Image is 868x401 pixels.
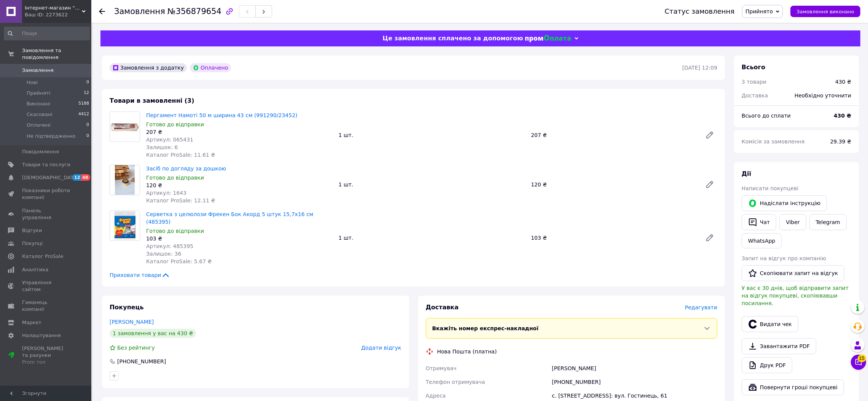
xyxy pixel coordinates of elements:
[22,207,70,221] span: Панель управління
[851,355,866,370] button: Чат з покупцем15
[336,130,528,140] div: 1 шт.
[835,78,851,86] div: 430 ₴
[742,113,791,119] span: Всього до сплати
[742,92,768,99] span: Доставка
[682,65,717,71] time: [DATE] 12:09
[22,319,41,326] span: Маркет
[86,133,89,140] span: 0
[146,243,193,249] span: Артикул: 485395
[27,111,53,118] span: Скасовані
[110,271,170,279] span: Приховати товари
[27,90,50,97] span: Прийняті
[117,345,155,351] span: Без рейтингу
[78,100,89,107] span: 5188
[146,190,186,196] span: Артикул: 1643
[146,211,313,225] a: Серветка з целюлози Фрекен Бок Акорд 5 штук 15,7х16 см (485395)
[146,235,333,242] div: 103 ₴
[525,35,571,42] img: evopay logo
[146,128,333,136] div: 207 ₴
[86,122,89,129] span: 0
[22,174,78,181] span: [DEMOGRAPHIC_DATA]
[742,357,792,373] a: Друк PDF
[146,137,193,143] span: Артикул: 065431
[116,358,167,365] div: [PHONE_NUMBER]
[27,122,51,129] span: Оплачені
[665,8,735,15] div: Статус замовлення
[114,7,165,16] span: Замовлення
[81,174,90,181] span: 48
[742,265,844,281] button: Скопіювати запит на відгук
[550,361,719,375] div: [PERSON_NAME]
[110,329,196,338] div: 1 замовлення у вас на 430 ₴
[685,304,717,310] span: Редагувати
[742,64,765,71] span: Всього
[27,133,75,140] span: Не підтвердженно
[22,332,61,339] span: Налаштування
[86,79,89,86] span: 0
[78,111,89,118] span: 4412
[22,266,48,273] span: Аналітика
[702,230,717,245] a: Редагувати
[146,197,215,204] span: Каталог ProSale: 12.11 ₴
[790,87,856,104] div: Необхідно уточнити
[742,185,798,191] span: Написати покупцеві
[27,79,38,86] span: Нові
[110,97,194,104] span: Товари в замовленні (3)
[110,63,187,72] div: Замовлення з додатку
[528,130,699,140] div: 207 ₴
[361,345,401,351] span: Додати відгук
[146,144,178,150] span: Залишок: 6
[830,138,851,145] span: 29.39 ₴
[22,279,70,293] span: Управління сайтом
[426,379,485,385] span: Телефон отримувача
[146,121,204,127] span: Готово до відправки
[336,179,528,190] div: 1 шт.
[146,175,204,181] span: Готово до відправки
[167,7,221,16] span: №356879654
[550,375,719,389] div: [PHONE_NUMBER]
[22,187,70,201] span: Показники роботи компанії
[110,319,154,325] a: [PERSON_NAME]
[72,174,81,181] span: 12
[25,11,91,18] div: Ваш ID: 2273622
[702,177,717,192] a: Редагувати
[858,355,866,362] span: 15
[742,170,751,177] span: Дії
[146,165,226,172] a: Засіб по догляду за дошкою
[742,233,782,248] a: WhatsApp
[110,121,140,133] img: Пергамент Намоті 50 м ширина 43 см (991290/23452)
[779,214,806,230] a: Viber
[742,338,816,354] a: Завантажити PDF
[742,214,776,230] button: Чат
[796,9,854,14] span: Замовлення виконано
[742,138,805,145] span: Комісія за замовлення
[742,255,826,261] span: Запит на відгук про компанію
[99,8,105,15] div: Повернутися назад
[426,304,459,311] span: Доставка
[745,8,773,14] span: Прийнято
[22,359,70,366] div: Prom топ
[84,90,89,97] span: 12
[22,345,70,366] span: [PERSON_NAME] та рахунки
[528,179,699,190] div: 120 ₴
[146,258,212,264] span: Каталог ProSale: 5.67 ₴
[4,27,90,40] input: Пошук
[742,379,844,395] button: Повернути гроші покупцеві
[22,240,43,247] span: Покупці
[22,67,54,74] span: Замовлення
[22,161,70,168] span: Товари та послуги
[702,127,717,143] a: Редагувати
[432,325,539,331] span: Вкажіть номер експрес-накладної
[115,165,135,195] img: Засіб по догляду за дошкою
[382,35,523,42] span: Це замовлення сплачено за допомогою
[742,195,827,211] button: Надіслати інструкцію
[146,228,204,234] span: Готово до відправки
[146,112,298,118] a: Пергамент Намоті 50 м ширина 43 см (991290/23452)
[146,152,215,158] span: Каталог ProSale: 11.61 ₴
[528,232,699,243] div: 103 ₴
[426,365,457,371] span: Отримувач
[110,304,144,311] span: Покупець
[25,5,82,11] span: Інтернет-магазин "TUDOM"
[790,6,860,17] button: Замовлення виконано
[190,63,231,72] div: Оплачено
